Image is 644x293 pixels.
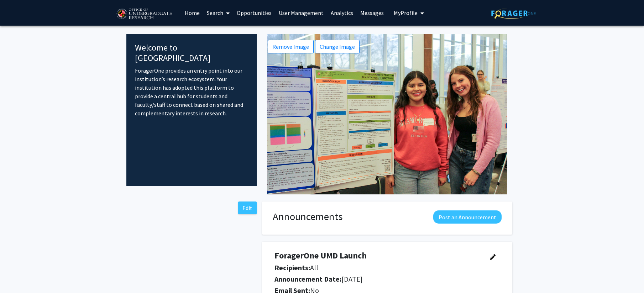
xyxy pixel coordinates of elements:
[135,66,248,117] p: ForagerOne provides an entry point into our institution’s research ecosystem. Your institution ha...
[433,210,502,224] button: Post an Announcement
[274,275,480,283] h5: [DATE]
[327,0,357,25] a: Analytics
[315,40,360,53] button: Change Image
[394,9,418,16] span: My Profile
[274,263,480,272] h5: All
[267,34,507,194] img: Cover Image
[181,0,203,25] a: Home
[274,251,480,261] h4: ForagerOne UMD Launch
[233,0,275,25] a: Opportunities
[274,263,310,272] b: Recipients:
[114,5,174,23] img: University of Maryland Logo
[5,261,30,288] iframe: Chat
[491,8,536,19] img: ForagerOne Logo
[274,274,341,283] b: Announcement Date:
[275,0,327,25] a: User Management
[203,0,233,25] a: Search
[238,202,257,214] button: Edit
[268,40,314,53] button: Remove Image
[357,0,387,25] a: Messages
[135,43,248,63] h4: Welcome to [GEOGRAPHIC_DATA]
[273,210,342,223] h1: Announcements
